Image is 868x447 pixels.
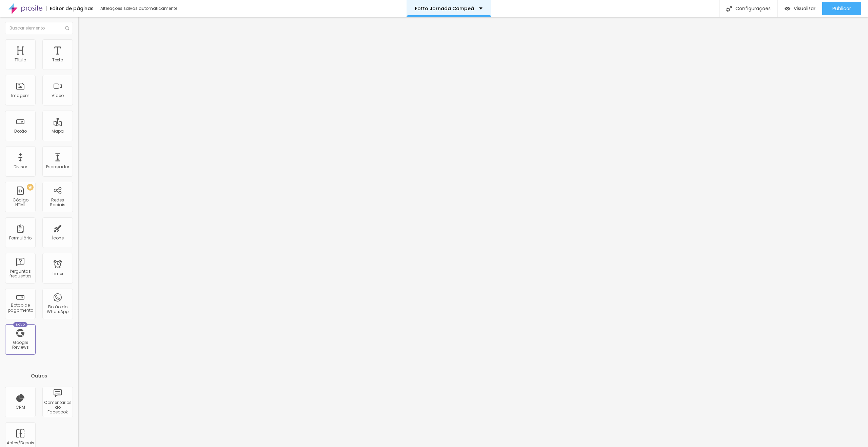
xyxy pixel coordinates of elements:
div: Redes Sociais [44,198,71,208]
div: Botão [14,129,27,134]
div: Espaçador [46,164,69,169]
div: Mapa [52,129,64,134]
img: Icone [65,26,69,30]
span: Publicar [832,6,851,11]
div: Vídeo [52,93,64,98]
div: Antes/Depois [7,441,34,445]
div: Timer [52,271,63,276]
div: Perguntas frequentes [7,269,34,279]
img: view-1.svg [785,6,790,12]
button: Publicar [822,2,861,15]
div: Comentários do Facebook [44,400,71,415]
input: Buscar elemento [5,22,73,34]
p: Fotto Jornada Campeã [415,6,474,11]
div: Texto [52,58,63,62]
div: Título [15,58,26,62]
iframe: Editor [78,17,868,447]
button: Visualizar [778,2,822,15]
div: Botão do WhatsApp [44,305,71,314]
img: Icone [726,6,732,12]
div: Ícone [52,236,64,240]
div: Formulário [9,236,32,240]
div: Imagem [11,93,29,98]
div: Divisor [14,164,27,169]
div: Google Reviews [7,340,34,350]
div: Alterações salvas automaticamente [100,6,178,11]
div: Botão de pagamento [7,303,34,313]
div: CRM [16,405,25,410]
div: Editor de páginas [46,6,94,11]
div: Código HTML [7,198,34,208]
span: Visualizar [794,6,815,11]
div: Novo [13,322,28,327]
